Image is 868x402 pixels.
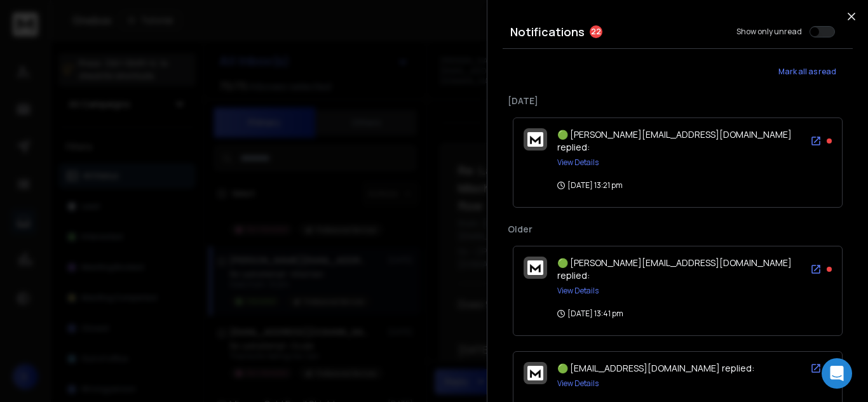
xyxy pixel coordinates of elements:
[557,157,599,168] button: View Details
[508,95,848,107] p: [DATE]
[527,132,543,147] img: logo
[761,59,853,84] button: Mark all as read
[736,27,802,37] label: Show only unread
[557,379,599,389] button: View Details
[510,23,585,41] h3: Notifications
[590,25,602,38] span: 22
[508,223,848,236] p: Older
[778,67,836,77] span: Mark all as read
[822,358,852,389] div: Open Intercom Messenger
[557,362,754,374] span: 🟢 [EMAIL_ADDRESS][DOMAIN_NAME] replied:
[557,286,599,296] button: View Details
[527,366,543,380] img: logo
[557,128,792,153] span: 🟢 [PERSON_NAME][EMAIL_ADDRESS][DOMAIN_NAME] replied:
[557,180,623,191] p: [DATE] 13:21 pm
[527,260,543,275] img: logo
[557,257,792,281] span: 🟢 [PERSON_NAME][EMAIL_ADDRESS][DOMAIN_NAME] replied:
[557,309,623,319] p: [DATE] 13:41 pm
